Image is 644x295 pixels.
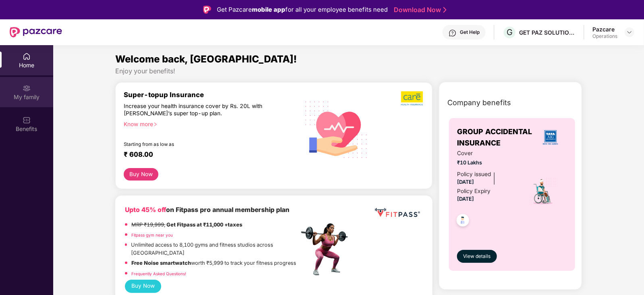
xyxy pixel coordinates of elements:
span: GROUP ACCIDENTAL INSURANCE [457,126,534,149]
img: b5dec4f62d2307b9de63beb79f102df3.png [401,91,424,106]
img: insurerLogo [540,127,561,148]
p: Unlimited access to 8,100 gyms and fitness studios across [GEOGRAPHIC_DATA] [131,241,299,257]
div: Know more [124,120,294,126]
img: icon [529,177,557,206]
img: svg+xml;base64,PHN2ZyBpZD0iSG9tZSIgeG1sbnM9Imh0dHA6Ly93d3cudzMub3JnLzIwMDAvc3ZnIiB3aWR0aD0iMjAiIG... [23,52,31,60]
div: ₹ 608.00 [124,150,291,160]
img: Logo [203,6,211,14]
span: G [507,27,513,37]
span: right [153,122,158,127]
span: [DATE] [457,179,474,185]
span: View details [463,253,491,260]
img: svg+xml;base64,PHN2ZyB3aWR0aD0iMjAiIGhlaWdodD0iMjAiIHZpZXdCb3g9IjAgMCAyMCAyMCIgZmlsbD0ibm9uZSIgeG... [23,84,31,92]
strong: Free Noise smartwatch [131,260,191,266]
div: Policy Expiry [457,187,490,196]
div: Super-topup Insurance [124,91,299,99]
img: svg+xml;base64,PHN2ZyB4bWxucz0iaHR0cDovL3d3dy53My5vcmcvMjAwMC9zdmciIHdpZHRoPSI0OC45NDMiIGhlaWdodD... [453,212,473,231]
strong: mobile app [252,6,285,13]
div: Pazcare [592,25,617,33]
img: fpp.png [299,221,355,278]
b: on Fitpass pro annual membership plan [125,206,289,214]
button: Buy Now [125,280,161,293]
img: New Pazcare Logo [10,27,62,37]
img: svg+xml;base64,PHN2ZyBpZD0iRHJvcGRvd24tMzJ4MzIiIHhtbG5zPSJodHRwOi8vd3d3LnczLm9yZy8yMDAwL3N2ZyIgd2... [626,29,633,35]
div: Operations [592,33,617,39]
span: [DATE] [457,196,474,202]
img: svg+xml;base64,PHN2ZyBpZD0iQmVuZWZpdHMiIHhtbG5zPSJodHRwOi8vd3d3LnczLm9yZy8yMDAwL3N2ZyIgd2lkdGg9Ij... [23,116,31,124]
span: Welcome back, [GEOGRAPHIC_DATA]! [115,53,297,65]
button: View details [457,250,497,263]
div: Increase your health insurance cover by Rs. 20L with [PERSON_NAME]’s super top-up plan. [124,102,264,117]
div: Get Help [460,29,480,35]
div: GET PAZ SOLUTIONS PRIVATE LIMTED [519,29,575,36]
img: svg+xml;base64,PHN2ZyBpZD0iSGVscC0zMngzMiIgeG1sbnM9Imh0dHA6Ly93d3cudzMub3JnLzIwMDAvc3ZnIiB3aWR0aD... [449,29,457,37]
a: Fitpass gym near you [131,233,173,237]
button: Buy Now [124,168,158,181]
span: Company benefits [447,97,511,108]
strong: Get Fitpass at ₹11,000 +taxes [166,222,242,228]
div: Policy issued [457,170,491,179]
span: Cover [457,149,519,158]
div: Get Pazcare for all your employee benefits need [217,5,388,15]
span: ₹10 Lakhs [457,159,519,167]
img: svg+xml;base64,PHN2ZyB4bWxucz0iaHR0cDovL3d3dy53My5vcmcvMjAwMC9zdmciIHhtbG5zOnhsaW5rPSJodHRwOi8vd3... [299,91,374,167]
div: Enjoy your benefits! [115,67,582,75]
img: Stroke [443,6,447,14]
div: Starting from as low as [124,141,264,147]
a: Frequently Asked Questions! [131,271,186,276]
b: Upto 45% off [125,206,166,214]
img: fppp.png [373,205,422,220]
del: MRP ₹19,999, [131,222,165,228]
p: worth ₹5,999 to track your fitness progress [131,259,296,267]
a: Download Now [394,6,444,14]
